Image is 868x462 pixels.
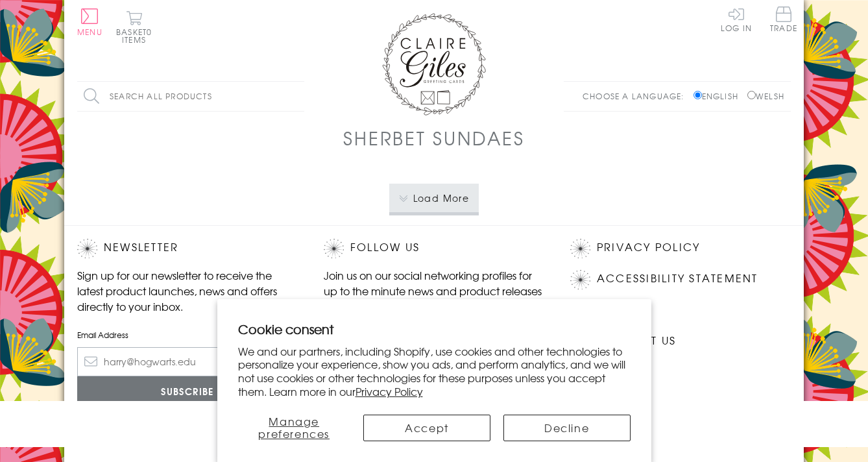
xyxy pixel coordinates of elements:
[721,6,752,32] a: Log In
[389,184,479,212] button: Load More
[116,10,152,43] button: Basket0 items
[77,26,102,38] span: Menu
[77,347,298,376] input: harry@hogwarts.edu
[693,91,702,99] input: English
[77,329,298,341] label: Email Address
[382,13,486,115] img: Claire Giles Greetings Cards
[597,270,758,287] a: Accessibility Statement
[324,239,544,258] h2: Follow Us
[258,413,330,441] span: Manage preferences
[238,345,631,398] p: We and our partners, including Shopify, use cookies and other technologies to personalize your ex...
[693,90,745,102] label: English
[597,239,700,256] a: Privacy Policy
[77,8,102,36] button: Menu
[122,26,152,45] span: 0 items
[770,6,797,34] a: Trade
[363,415,490,441] button: Accept
[747,91,756,99] input: Welsh
[356,383,423,399] a: Privacy Policy
[238,415,351,441] button: Manage preferences
[291,82,304,111] input: Search
[503,415,631,441] button: Decline
[324,267,544,314] p: Join us on our social networking profiles for up to the minute news and product releases the mome...
[77,376,298,406] input: Subscribe
[747,90,784,102] label: Welsh
[77,267,298,314] p: Sign up for our newsletter to receive the latest product launches, news and offers directly to yo...
[583,90,691,102] p: Choose a language:
[238,320,631,338] h2: Cookie consent
[343,125,524,151] h1: Sherbet Sundaes
[770,6,797,32] span: Trade
[77,239,298,258] h2: Newsletter
[77,82,304,111] input: Search all products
